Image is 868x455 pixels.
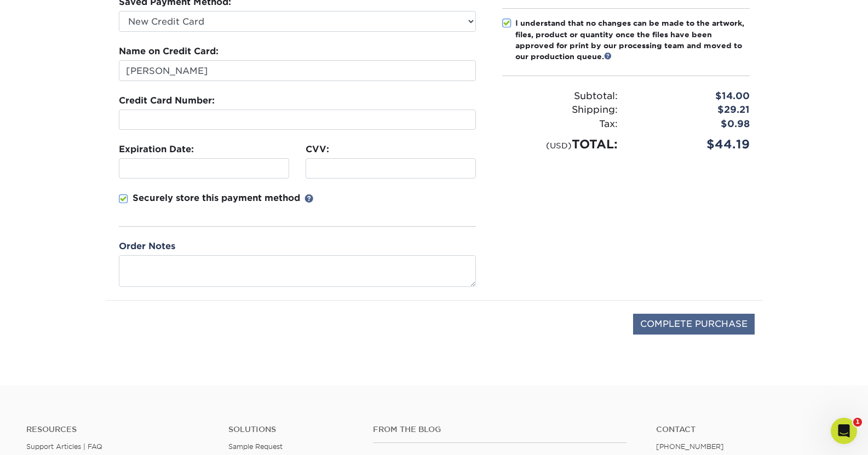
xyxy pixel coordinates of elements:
[626,135,758,153] div: $44.19
[119,45,219,58] label: Name on Credit Card:
[373,425,626,434] h4: From the Blog
[119,240,175,253] label: Order Notes
[119,143,194,156] label: Expiration Date:
[626,103,758,117] div: $29.21
[494,89,626,103] div: Subtotal:
[228,442,283,451] a: Sample Request
[26,425,212,434] h4: Resources
[626,117,758,131] div: $0.98
[306,143,329,156] label: CVV:
[228,425,357,434] h4: Solutions
[853,418,862,427] span: 1
[633,314,755,335] input: COMPLETE PURCHASE
[831,418,857,444] iframe: Intercom live chat
[3,422,93,451] iframe: Google Customer Reviews
[124,163,284,174] iframe: Secure expiration date input frame
[124,114,471,125] iframe: Secure card number input frame
[114,314,169,346] img: DigiCert Secured Site Seal
[515,18,750,62] div: I understand that no changes can be made to the artwork, files, product or quantity once the file...
[311,163,471,174] iframe: Secure CVC input frame
[119,94,215,107] label: Credit Card Number:
[133,192,300,205] p: Securely store this payment method
[656,442,724,451] a: [PHONE_NUMBER]
[494,103,626,117] div: Shipping:
[546,141,572,150] small: (USD)
[494,117,626,131] div: Tax:
[494,135,626,153] div: TOTAL:
[656,425,842,434] a: Contact
[119,60,476,81] input: First & Last Name
[626,89,758,103] div: $14.00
